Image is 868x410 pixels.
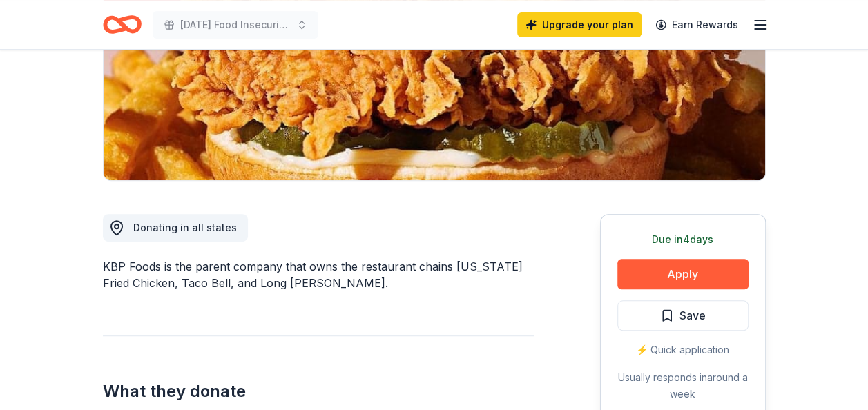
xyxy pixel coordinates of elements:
[617,300,749,331] button: Save
[517,12,642,37] a: Upgrade your plan
[679,306,706,324] span: Save
[180,17,291,33] span: [DATE] Food Insecurity Outreach
[647,12,746,37] a: Earn Rewards
[617,259,749,289] button: Apply
[617,231,749,248] div: Due in 4 days
[103,8,142,41] a: Home
[103,258,534,291] div: KBP Foods is the parent company that owns the restaurant chains [US_STATE] Fried Chicken, Taco Be...
[617,369,749,402] div: Usually responds in around a week
[617,342,749,358] div: ⚡️ Quick application
[153,11,318,39] button: [DATE] Food Insecurity Outreach
[133,222,237,233] span: Donating in all states
[103,380,534,402] h2: What they donate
